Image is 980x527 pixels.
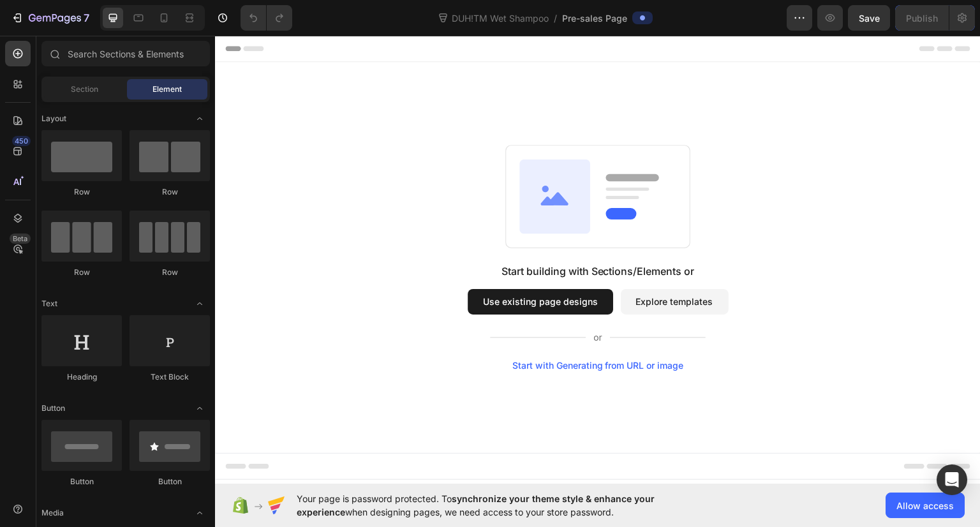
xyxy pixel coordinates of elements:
[297,325,469,335] div: Start with Generating from URL or image
[41,403,65,414] span: Button
[253,253,398,279] button: Use existing page designs
[449,11,551,25] span: DUH!TM Wet Shampoo
[297,492,704,519] span: Your page is password protected. To when designing pages, we need access to your store password.
[41,186,122,198] div: Row
[895,5,949,31] button: Publish
[215,36,980,484] iframe: Design area
[12,136,31,146] div: 450
[152,84,182,95] span: Element
[286,228,480,243] div: Start building with Sections/Elements or
[84,10,89,26] p: 7
[554,11,557,25] span: /
[41,476,122,487] div: Button
[71,84,98,95] span: Section
[41,113,66,124] span: Layout
[130,186,210,198] div: Row
[41,267,122,278] div: Row
[130,476,210,487] div: Button
[859,13,880,24] span: Save
[189,398,210,419] span: Toggle open
[848,5,890,31] button: Save
[189,108,210,129] span: Toggle open
[906,11,938,25] div: Publish
[937,464,967,495] div: Open Intercom Messenger
[562,11,627,25] span: Pre-sales Page
[189,293,210,314] span: Toggle open
[406,253,514,279] button: Explore templates
[241,5,292,31] div: Undo/Redo
[297,493,655,517] span: synchronize your theme style & enhance your experience
[130,371,210,383] div: Text Block
[41,371,122,383] div: Heading
[10,234,31,244] div: Beta
[886,493,965,518] button: Allow access
[130,267,210,278] div: Row
[41,507,64,519] span: Media
[189,503,210,523] span: Toggle open
[5,5,95,31] button: 7
[41,41,210,66] input: Search Sections & Elements
[41,298,57,309] span: Text
[896,499,954,512] span: Allow access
